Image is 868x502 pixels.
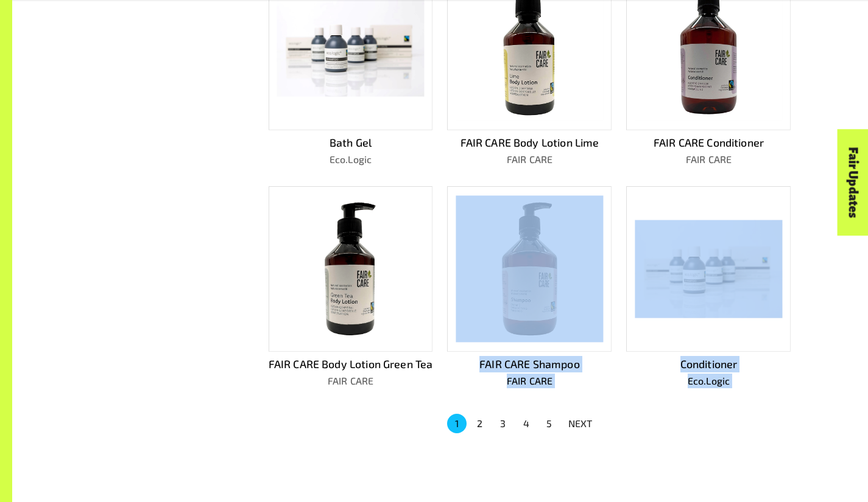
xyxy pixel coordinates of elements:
p: FAIR CARE Body Lotion Green Tea [269,356,433,372]
p: FAIR CARE Shampoo [447,356,612,372]
button: page 1 [447,414,467,433]
p: Bath Gel [269,134,433,151]
p: NEXT [568,416,593,431]
p: FAIR CARE Body Lotion Lime [447,134,612,151]
a: FAIR CARE Body Lotion Green TeaFAIR CARE [269,186,433,388]
a: ConditionerEco.Logic [626,186,791,388]
p: Eco.Logic [626,374,791,388]
p: Eco.Logic [269,152,433,167]
p: FAIR CARE Conditioner [626,134,791,151]
button: Go to page 2 [470,414,490,433]
p: FAIR CARE [269,374,433,388]
button: Go to page 4 [517,414,536,433]
button: Go to page 3 [493,414,513,433]
p: Conditioner [626,356,791,372]
p: FAIR CARE [626,152,791,167]
button: Go to page 5 [540,414,559,433]
p: FAIR CARE [447,374,612,388]
p: FAIR CARE [447,152,612,167]
nav: pagination navigation [445,413,600,434]
button: NEXT [561,413,600,434]
a: FAIR CARE ShampooFAIR CARE [447,186,612,388]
